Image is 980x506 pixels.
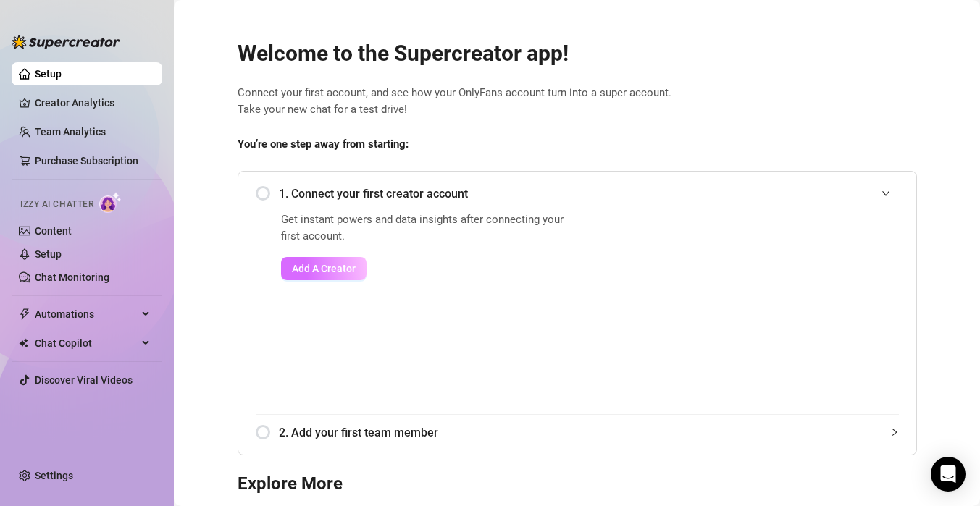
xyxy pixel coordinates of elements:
a: Settings [35,470,73,481]
iframe: Add Creators [609,211,899,397]
a: Content [35,225,72,237]
span: expanded [881,189,890,198]
a: Setup [35,68,62,80]
span: Izzy AI Chatter [20,198,93,211]
span: Get instant powers and data insights after connecting your first account. [281,211,573,245]
span: Chat Copilot [35,332,138,355]
span: Connect your first account, and see how your OnlyFans account turn into a super account. Take you... [238,85,917,119]
a: Creator Analytics [35,91,151,114]
h2: Welcome to the Supercreator app! [238,40,917,67]
h3: Explore More [238,473,917,496]
span: collapsed [890,428,899,437]
div: 2. Add your first team member [256,415,899,450]
button: Add A Creator [281,257,367,280]
span: Automations [35,303,138,326]
a: Setup [35,248,62,260]
span: thunderbolt [19,308,30,320]
span: Add A Creator [292,263,356,274]
img: logo-BBDzfeDw.svg [12,35,120,49]
span: 1. Connect your first creator account [279,185,899,203]
a: Discover Viral Videos [35,374,133,386]
div: 1. Connect your first creator account [256,176,899,211]
strong: You’re one step away from starting: [238,138,409,151]
a: Chat Monitoring [35,271,109,283]
a: Add A Creator [281,257,573,280]
img: Chat Copilot [19,338,28,348]
div: Open Intercom Messenger [931,457,966,492]
span: 2. Add your first team member [279,423,899,442]
a: Team Analytics [35,126,106,138]
a: Purchase Subscription [35,155,138,166]
img: AI Chatter [99,192,122,213]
